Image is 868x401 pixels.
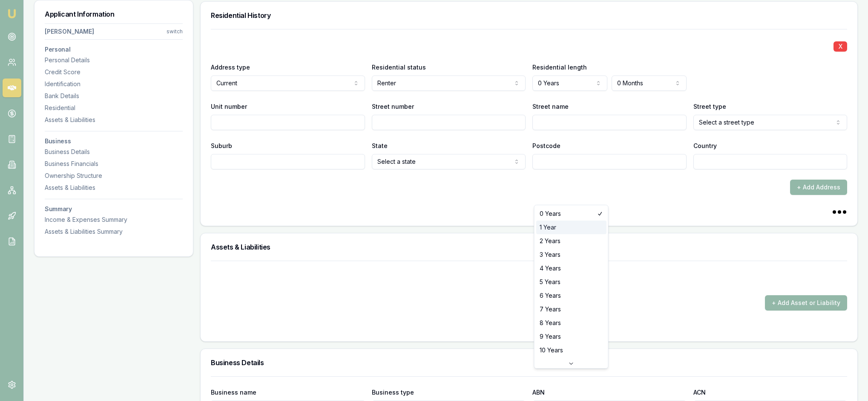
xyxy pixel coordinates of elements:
[540,305,561,314] span: 7 Years
[540,237,560,245] span: 2 Years
[540,250,560,259] span: 3 Years
[540,223,556,232] span: 1 Year
[540,332,561,341] span: 9 Years
[540,278,560,286] span: 5 Years
[540,264,561,273] span: 4 Years
[540,209,561,218] span: 0 Years
[540,291,561,300] span: 6 Years
[540,346,563,355] span: 10 Years
[540,319,561,327] span: 8 Years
